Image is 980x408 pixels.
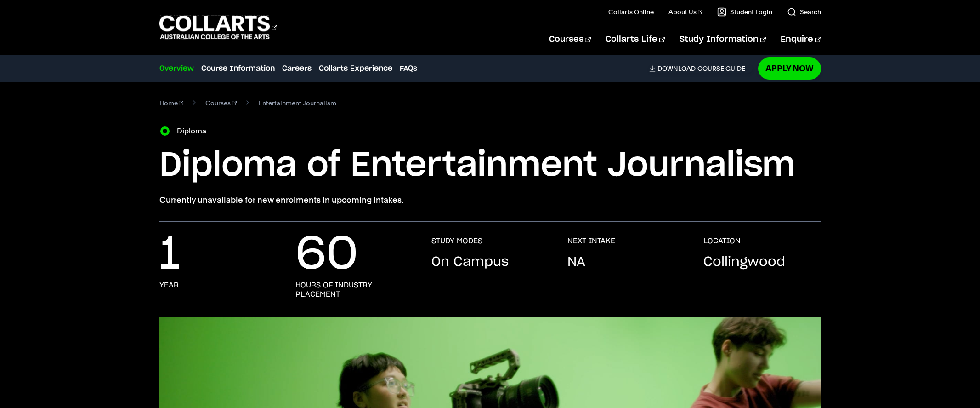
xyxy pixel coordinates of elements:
a: Overview [159,63,194,74]
span: Entertainment Journalism [259,97,336,109]
a: Collarts Online [608,7,654,17]
a: Courses [549,24,591,55]
a: DownloadCourse Guide [649,64,753,73]
p: 1 [159,236,180,273]
label: Diploma [177,125,212,138]
p: NA [567,253,585,271]
a: Collarts Experience [319,63,392,74]
h3: LOCATION [703,236,741,246]
p: Currently unavailable for new enrolments in upcoming intakes. [159,194,821,207]
a: FAQs [400,63,417,74]
a: Course Information [201,63,275,74]
a: Home [159,97,184,109]
a: Careers [282,63,312,74]
p: 60 [295,236,358,273]
div: Go to homepage [159,14,277,40]
a: About Us [668,7,702,17]
span: Download [657,64,696,73]
a: Courses [205,97,237,109]
a: Student Login [717,7,772,17]
a: Search [787,7,821,17]
h3: hours of industry placement [295,281,413,299]
h3: year [159,281,179,290]
h3: STUDY MODES [431,236,482,246]
a: Apply Now [758,57,821,79]
p: Collingwood [703,253,785,271]
a: Study Information [680,24,766,55]
h3: NEXT INTAKE [567,236,615,246]
p: On Campus [431,253,509,271]
a: Enquire [781,24,821,55]
a: Collarts Life [606,24,665,55]
h1: Diploma of Entertainment Journalism [159,145,821,186]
